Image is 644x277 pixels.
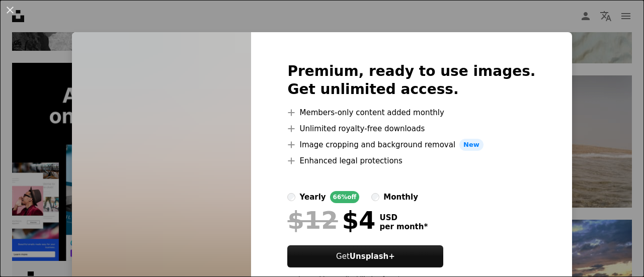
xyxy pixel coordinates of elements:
li: Image cropping and background removal [287,139,535,151]
li: Unlimited royalty-free downloads [287,123,535,135]
div: $4 [287,207,375,233]
div: monthly [383,191,418,203]
button: GetUnsplash+ [287,245,443,267]
span: per month * [379,222,428,231]
span: New [459,139,484,151]
li: Enhanced legal protections [287,155,535,167]
input: monthly [371,193,379,201]
span: $12 [287,207,338,233]
div: 66% off [330,191,360,203]
li: Members-only content added monthly [287,107,535,119]
span: USD [379,213,428,222]
input: yearly66%off [287,193,295,201]
h2: Premium, ready to use images. Get unlimited access. [287,62,535,99]
strong: Unsplash+ [350,252,395,261]
div: yearly [299,191,326,203]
